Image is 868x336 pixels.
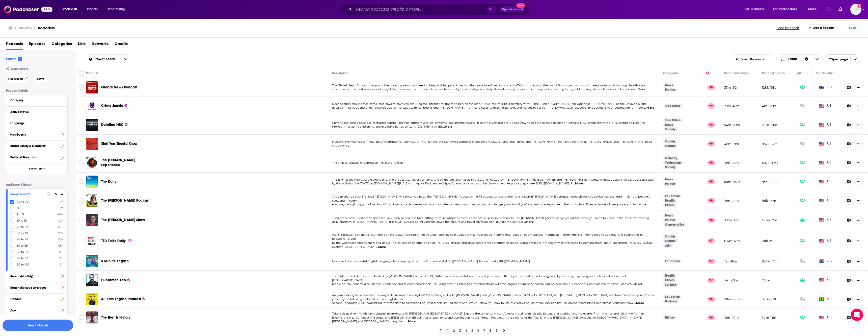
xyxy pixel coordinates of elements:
[332,87,635,91] span: cover it all with expert analysis and insight.Get the news that matters, delivered twice a day on...
[762,142,778,146] p: 967k-1.4m
[95,57,117,61] span: Power Score
[101,104,123,108] span: Crime Junkie
[38,26,55,30] a: Podcasts
[86,235,98,247] a: TED Talks Daily
[17,237,28,241] span: 40 to 49
[4,5,52,14] a: Podchaser - Follow, Share and Rate Podcasts
[494,327,499,333] a: 9
[79,160,84,165] span: Toggle select row
[101,123,123,127] span: Dateline NBC
[482,327,487,333] a: 7
[663,83,675,87] a: News
[101,141,138,146] span: Stuff You Should Know
[663,213,675,218] a: News
[707,103,715,108] p: 99
[850,4,861,15] span: Logged in as aekline-art19
[819,85,832,90] span: GB
[819,160,832,165] span: US
[636,203,646,207] span: ...More
[101,218,145,223] a: The [PERSON_NAME] Show
[808,6,817,13] span: More
[86,176,98,188] img: The Daily
[86,81,98,93] a: Global News Podcast
[29,40,45,50] a: Episodes
[770,5,804,13] button: open menu
[663,177,675,181] a: News
[86,195,98,207] img: The Mel Robbins Podcast
[741,5,771,13] button: open menu
[101,198,150,203] span: The [PERSON_NAME] Podcast
[855,121,863,129] button: Show More Button
[332,203,636,206] span: episode, she’s giving you all her hard-fought secrets, science-backed tools, and deeply personal ...
[486,6,496,13] span: ⌘ K
[663,118,683,122] a: True Crime
[724,142,739,146] p: 48m-71m
[819,141,832,146] span: US
[10,273,63,279] button: Reach (Monthly)
[86,119,98,131] img: Dateline NBC
[663,239,678,243] a: Culture
[101,103,127,108] a: Crime Junkie
[332,102,647,106] span: Does hearing about a true crime case always leave you scouring the internet for the truth behind ...
[78,40,86,50] a: Lists
[857,4,861,8] svg: Add a profile image
[10,97,63,103] button: Category
[663,278,676,282] a: Fitness
[101,259,129,264] a: 6 Minute English
[87,6,98,13] span: Charts
[86,157,98,169] a: The Joe Rogan Experience
[663,161,684,165] a: Technology
[79,239,84,243] span: Toggle select row
[332,140,652,148] span: If you've ever wanted to know about champagne, [DEMOGRAPHIC_DATA], the Stonewall Uprising, chaos ...
[101,85,137,90] a: Global News Podcast
[101,122,128,127] a: Dateline NBC
[332,195,650,202] span: You can change your life and [PERSON_NAME] will show you how. The [PERSON_NAME] Podcast is the #1...
[32,156,37,159] div: Beta
[332,161,404,164] span: The official podcast of comedian [PERSON_NAME].
[707,259,715,264] p: 97
[663,203,676,207] a: Fitness
[10,191,47,197] button: Power Score™
[724,218,740,222] p: 39m-58m
[10,120,63,126] button: Language
[713,70,719,77] button: Column Actions
[855,276,863,284] button: Show More Button
[573,182,583,186] span: ...More
[51,40,72,50] a: Categories
[86,255,98,267] img: 6 Minute English
[104,5,132,13] button: open menu
[855,102,863,110] button: Show More Button
[101,259,129,263] span: 6 Minute English
[776,54,823,64] h2: Choose View
[92,40,108,50] span: Networks
[79,259,84,263] span: Toggle select row
[6,75,30,83] button: Has Guests
[819,179,832,184] span: US
[751,70,757,77] button: Column Actions
[724,70,748,76] div: Reach (Monthly)
[476,327,481,333] a: 6
[850,4,861,15] button: Show profile menu
[663,144,678,148] a: Culture
[855,140,863,148] button: Show More Button
[115,40,128,50] a: Credits
[445,327,450,333] a: 1
[79,179,84,184] span: Toggle select row
[17,200,29,203] span: 70 to 79
[663,199,677,203] a: Health
[10,99,60,102] div: Category
[86,138,98,150] img: Stuff You Should Know
[6,183,68,186] p: Audience & Reach
[819,103,832,108] span: US
[345,4,534,15] div: Search podcasts, credits, & more...
[724,259,737,263] p: 11m-16m
[663,295,682,299] a: Education
[762,199,776,203] p: 911k-1.4m
[6,40,23,50] a: Podcasts
[101,141,138,146] a: Stuff You Should Know
[6,163,67,175] button: Show More
[663,244,673,248] a: Arts
[524,220,534,224] span: ...More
